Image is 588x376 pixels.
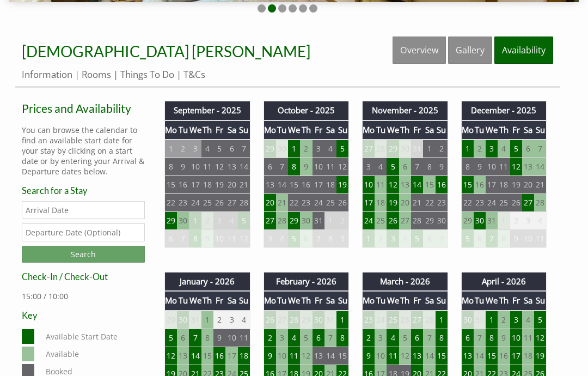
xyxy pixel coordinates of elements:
td: 6 [177,329,189,347]
td: 10 [363,176,375,194]
th: Sa [225,120,237,140]
td: 4 [375,158,387,176]
h3: Check-In / Check-Out [22,271,145,282]
td: 16 [474,176,486,194]
th: Sa [225,291,237,310]
th: We [486,120,498,140]
th: Tu [474,291,486,310]
td: 2 [474,140,486,158]
th: We [189,291,201,310]
td: 30 [461,311,474,329]
th: September - 2025 [165,101,250,120]
a: Availability [494,37,553,64]
td: 6 [264,158,276,176]
td: 5 [300,329,312,347]
td: 24 [313,194,324,212]
td: 8 [461,158,474,176]
th: January - 2026 [165,272,250,291]
td: 28 [375,140,387,158]
th: April - 2026 [461,272,547,291]
td: 2 [375,230,387,248]
th: Th [300,291,312,310]
td: 13 [264,176,276,194]
td: 26 [399,311,411,329]
td: 14 [534,158,546,176]
th: Sa [522,291,534,310]
td: 16 [300,176,312,194]
td: 15 [165,176,177,194]
td: 21 [276,194,288,212]
td: 4 [534,212,546,230]
td: 4 [387,329,399,347]
td: 2 [336,212,348,230]
td: 2 [510,212,522,230]
th: Mo [165,120,177,140]
td: 8 [288,158,300,176]
td: 12 [238,230,250,248]
td: 30 [474,212,486,230]
td: 3 [375,329,387,347]
td: 20 [225,176,237,194]
th: Mo [363,291,375,310]
td: 29 [264,140,276,158]
td: 29 [165,311,177,329]
th: Th [201,291,213,310]
td: 6 [522,140,534,158]
td: 29 [300,311,312,329]
th: Tu [276,120,288,140]
td: 26 [387,212,399,230]
td: 29 [423,212,435,230]
td: 5 [411,230,423,248]
td: 9 [336,230,348,248]
td: 3 [387,230,399,248]
a: Rooms [82,68,111,81]
td: 30 [177,311,189,329]
td: 11 [225,230,237,248]
th: Fr [510,120,522,140]
td: 3 [276,329,288,347]
td: 7 [189,329,201,347]
td: 6 [423,230,435,248]
th: Sa [423,291,435,310]
td: 3 [264,230,276,248]
td: 14 [411,176,423,194]
td: 26 [510,194,522,212]
td: 9 [177,158,189,176]
td: 26 [336,194,348,212]
td: 28 [238,194,250,212]
td: 30 [399,140,411,158]
td: 28 [288,311,300,329]
a: Prices and Availability [22,101,145,115]
td: 27 [264,212,276,230]
td: 6 [474,230,486,248]
td: 5 [336,140,348,158]
td: 2 [436,140,448,158]
td: 18 [498,176,510,194]
th: Th [498,120,510,140]
td: 4 [522,311,534,329]
td: 2 [177,140,189,158]
td: 1 [486,311,498,329]
td: 18 [201,176,213,194]
td: 9 [300,158,312,176]
td: 23 [474,194,486,212]
th: Sa [324,291,336,310]
td: 31 [411,140,423,158]
td: 30 [313,311,324,329]
td: 25 [375,212,387,230]
td: 19 [336,176,348,194]
th: Fr [313,120,324,140]
td: 20 [522,176,534,194]
td: 9 [201,230,213,248]
td: 5 [399,329,411,347]
a: Things To Do [120,68,174,81]
td: 5 [510,140,522,158]
th: Fr [213,291,225,310]
td: 15 [288,176,300,194]
td: 30 [300,212,312,230]
td: 29 [165,212,177,230]
td: 7 [411,158,423,176]
td: 17 [189,176,201,194]
td: 22 [461,194,474,212]
td: 15 [461,176,474,194]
